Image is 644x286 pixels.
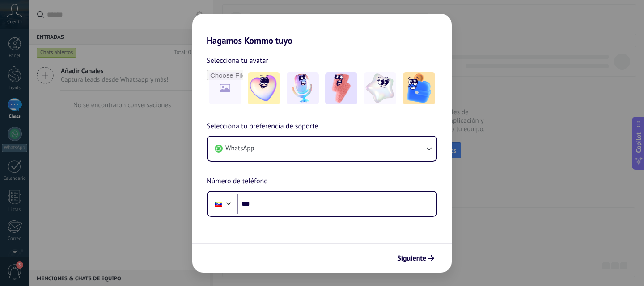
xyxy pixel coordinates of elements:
[225,144,254,153] span: WhatsApp
[248,72,280,104] img: -1.jpeg
[397,255,426,261] span: Siguiente
[325,72,357,104] img: -3.jpeg
[207,176,268,187] span: Número de teléfono
[287,72,319,104] img: -2.jpeg
[207,121,318,133] span: Selecciona tu preferencia de soporte
[403,72,435,104] img: -5.jpeg
[393,251,438,266] button: Siguiente
[208,137,436,161] button: WhatsApp
[364,72,396,104] img: -4.jpeg
[192,14,452,46] h2: Hagamos Kommo tuyo
[207,55,268,66] span: Selecciona tu avatar
[210,195,227,213] div: Venezuela: + 58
